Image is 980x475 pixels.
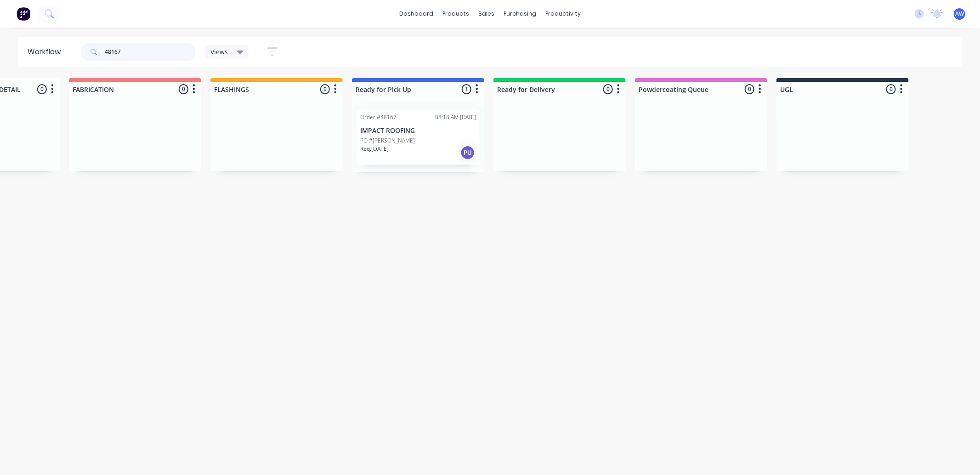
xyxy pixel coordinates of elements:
[435,113,476,121] div: 08:18 AM [DATE]
[105,43,196,61] input: Search for orders...
[360,113,397,121] div: Order #48167
[360,137,415,145] p: PO #[PERSON_NAME]
[357,109,480,165] div: Order #4816708:18 AM [DATE]IMPACT ROOFINGPO #[PERSON_NAME]Req.[DATE]PU
[460,145,475,160] div: PU
[17,7,30,21] img: Factory
[499,7,541,21] div: purchasing
[210,47,228,57] span: Views
[955,10,964,18] span: AW
[474,7,499,21] div: sales
[541,7,585,21] div: productivity
[438,7,474,21] div: products
[360,127,476,135] p: IMPACT ROOFING
[360,145,389,153] p: Req. [DATE]
[28,46,65,57] div: Workflow
[395,7,438,21] a: dashboard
